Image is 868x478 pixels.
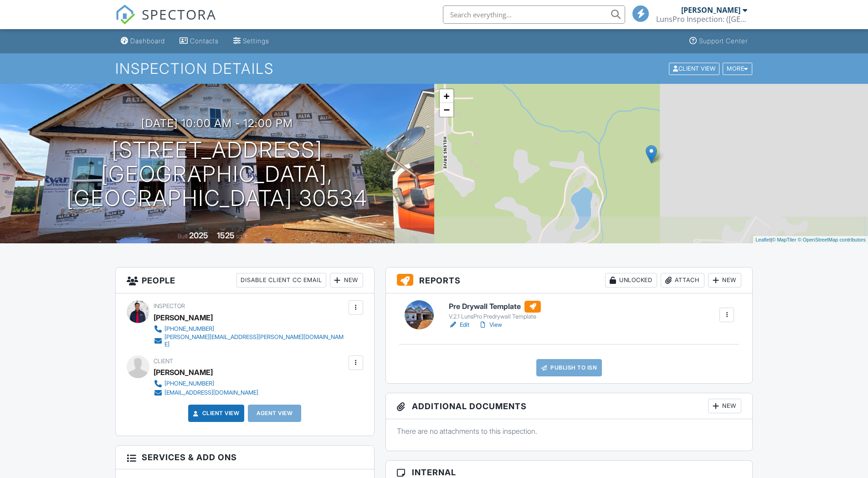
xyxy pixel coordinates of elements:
a: Edit [449,320,469,329]
div: Unlocked [605,273,657,288]
h6: Pre Drywall Template [449,301,541,313]
span: sq. ft. [236,233,249,240]
div: [EMAIL_ADDRESS][DOMAIN_NAME] [164,389,258,396]
a: Client View [668,65,722,72]
input: Search everything... [443,5,625,24]
p: There are no attachments to this inspection. [397,426,742,436]
a: Settings [230,33,273,50]
div: Settings [243,37,269,45]
div: New [708,273,741,288]
div: New [330,273,363,288]
div: [PHONE_NUMBER] [164,380,214,387]
span: Client [154,358,173,365]
a: Leaflet [755,237,770,242]
a: © OpenStreetMap contributors [798,237,866,242]
a: Pre Drywall Template V.2.1 LunsPro Predrywall Template [449,301,541,321]
h3: Additional Documents [386,393,753,419]
div: Disable Client CC Email [236,273,326,288]
div: LunsPro Inspection: (Atlanta) [656,15,747,24]
div: Dashboard [130,37,165,45]
h3: [DATE] 10:00 am - 12:00 pm [141,117,293,129]
span: Built [178,233,188,240]
div: [PERSON_NAME] [154,365,213,379]
div: Contacts [190,37,219,45]
div: | [753,236,868,244]
a: [PHONE_NUMBER] [154,379,258,388]
div: New [708,399,741,413]
a: Contacts [176,33,222,50]
a: Support Center [686,33,751,50]
div: [PHONE_NUMBER] [164,325,214,333]
a: Client View [191,409,240,418]
span: Inspector [154,303,185,309]
div: [PERSON_NAME] [154,311,213,324]
h1: Inspection Details [115,61,753,77]
h3: Services & Add ons [116,446,374,469]
h3: People [116,267,374,293]
a: SPECTORA [115,12,216,31]
a: [PHONE_NUMBER] [154,324,346,334]
img: The Best Home Inspection Software - Spectora [115,5,135,25]
a: Publish to ISN [536,359,602,376]
div: 1525 [217,231,235,240]
div: Client View [669,62,719,75]
h1: [STREET_ADDRESS] [GEOGRAPHIC_DATA], [GEOGRAPHIC_DATA] 30534 [15,138,420,210]
h3: Reports [386,267,753,293]
a: [EMAIL_ADDRESS][DOMAIN_NAME] [154,388,258,397]
a: View [478,320,502,329]
div: Attach [661,273,704,288]
a: Zoom out [440,103,453,117]
div: V.2.1 LunsPro Predrywall Template [449,313,541,320]
span: SPECTORA [142,5,216,24]
a: Zoom in [440,89,453,103]
div: [PERSON_NAME][EMAIL_ADDRESS][PERSON_NAME][DOMAIN_NAME] [164,334,346,348]
div: 2025 [189,231,208,240]
div: More [723,62,752,75]
a: Dashboard [117,33,169,50]
a: [PERSON_NAME][EMAIL_ADDRESS][PERSON_NAME][DOMAIN_NAME] [154,334,346,348]
div: Support Center [699,37,748,45]
div: [PERSON_NAME] [681,5,740,15]
a: © MapTiler [772,237,796,242]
